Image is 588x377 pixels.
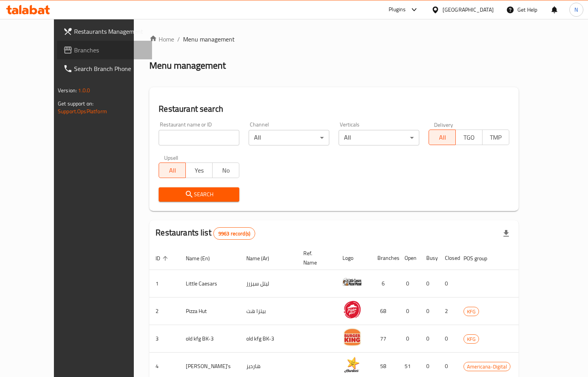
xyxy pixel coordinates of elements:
div: All [249,130,329,145]
td: 77 [371,325,398,353]
button: Search [159,187,239,202]
span: Yes [189,165,209,176]
div: Total records count [213,227,255,240]
div: Plugins [389,5,406,14]
span: All [162,165,183,176]
label: Upsell [164,155,178,160]
td: 68 [371,297,398,325]
span: POS group [463,254,497,263]
th: Branches [371,246,398,270]
img: old kfg BK-3 [342,327,362,347]
button: Yes [185,163,213,178]
span: TGO [459,132,479,143]
input: Search for restaurant name or ID.. [159,130,239,145]
a: Home [149,35,174,44]
td: old kfg BK-3 [240,325,297,353]
span: Get support on: [58,99,93,109]
h2: Menu management [149,59,226,72]
img: Pizza Hut [342,300,362,319]
span: Menu management [183,35,235,44]
div: Export file [497,224,515,243]
td: 0 [420,297,439,325]
td: 0 [398,270,420,297]
a: Branches [57,41,152,59]
img: Hardee's [342,355,362,374]
div: All [339,130,419,145]
th: Open [398,246,420,270]
td: 0 [439,270,457,297]
span: Search Branch Phone [74,64,146,73]
span: TMP [486,132,506,143]
button: No [212,163,239,178]
h2: Restaurants list [156,227,255,240]
td: Little Caesars [180,270,240,297]
td: 0 [420,270,439,297]
td: بيتزا هت [240,297,297,325]
a: Restaurants Management [57,22,152,41]
span: Search [165,190,233,199]
span: Americana-Digital [464,362,510,371]
span: Branches [74,45,146,55]
button: All [429,130,456,145]
span: Name (Ar) [246,254,279,263]
th: Closed [439,246,457,270]
span: Name (En) [186,254,220,263]
span: 9963 record(s) [214,230,255,237]
span: Version: [58,85,77,95]
span: No [216,165,236,176]
label: Delivery [434,122,453,127]
li: / [177,35,180,44]
button: TGO [455,130,483,145]
button: All [159,163,186,178]
span: 1.0.0 [78,85,90,95]
h2: Restaurant search [159,103,509,115]
img: Little Caesars [342,272,362,292]
a: Search Branch Phone [57,59,152,78]
th: Logo [336,246,371,270]
div: [GEOGRAPHIC_DATA] [443,5,494,14]
td: old kfg BK-3 [180,325,240,353]
td: ليتل سيزرز [240,270,297,297]
th: Busy [420,246,439,270]
a: Support.OpsPlatform [58,106,107,116]
span: N [574,5,578,14]
td: 1 [149,270,180,297]
td: 6 [371,270,398,297]
td: 0 [398,325,420,353]
td: 0 [439,325,457,353]
td: 3 [149,325,180,353]
span: Restaurants Management [74,27,146,36]
span: Ref. Name [303,249,327,267]
span: KFG [464,307,479,316]
td: 0 [398,297,420,325]
span: All [432,132,453,143]
button: TMP [482,130,509,145]
td: Pizza Hut [180,297,240,325]
td: 2 [149,297,180,325]
td: 0 [420,325,439,353]
span: ID [156,254,170,263]
nav: breadcrumb [149,35,519,44]
span: KFG [464,335,479,344]
td: 2 [439,297,457,325]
